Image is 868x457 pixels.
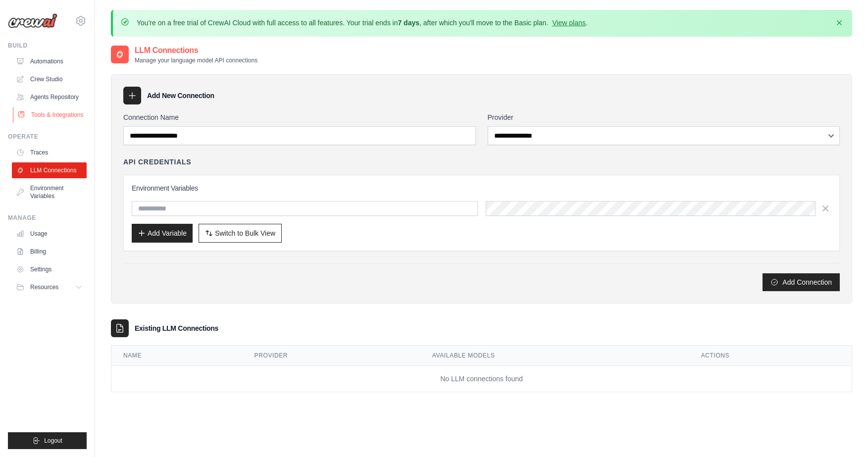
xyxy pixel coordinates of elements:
div: Build [8,42,87,50]
label: Provider [488,112,840,122]
button: Logout [8,432,87,449]
label: Connection Name [123,112,476,122]
th: Name [111,346,243,366]
span: Logout [44,437,62,445]
a: View plans [552,19,585,27]
button: Add Variable [132,224,193,243]
a: Environment Variables [12,180,87,204]
td: No LLM connections found [111,366,852,392]
span: Resources [30,283,58,291]
a: Agents Repository [12,89,87,105]
a: Billing [12,244,87,259]
img: Logo [8,13,57,28]
h3: Environment Variables [132,183,831,193]
h2: LLM Connections [135,45,257,56]
div: Manage [8,214,87,222]
th: Provider [243,346,420,366]
strong: 7 days [398,19,419,27]
a: Tools & Integrations [13,107,88,123]
h4: API Credentials [123,157,191,167]
p: You're on a free trial of CrewAI Cloud with full access to all features. Your trial ends in , aft... [137,18,588,28]
a: Settings [12,261,87,277]
th: Available Models [420,346,689,366]
a: Usage [12,226,87,242]
span: Switch to Bulk View [215,228,275,238]
button: Resources [12,279,87,295]
h3: Existing LLM Connections [135,323,218,333]
button: Switch to Bulk View [199,224,282,243]
button: Add Connection [763,273,840,291]
a: Traces [12,145,87,160]
h3: Add New Connection [147,91,214,101]
p: Manage your language model API connections [135,56,257,64]
a: Crew Studio [12,71,87,87]
a: LLM Connections [12,162,87,178]
div: Operate [8,133,87,141]
a: Automations [12,53,87,69]
th: Actions [689,346,852,366]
